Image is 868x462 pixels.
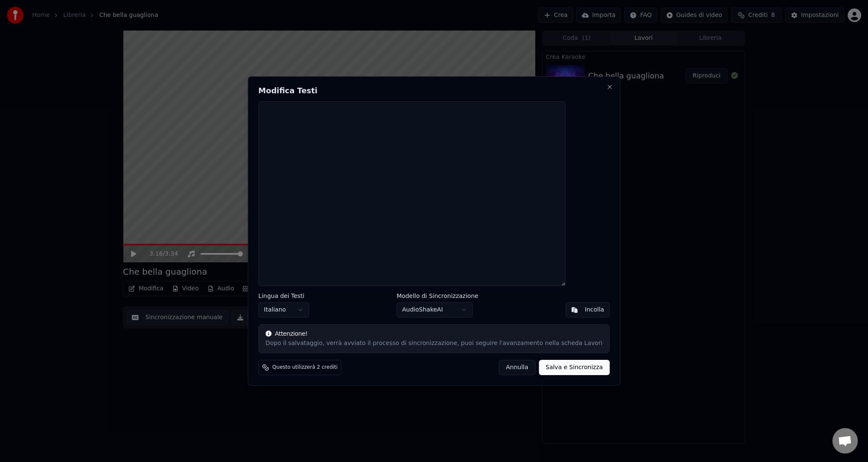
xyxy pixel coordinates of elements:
span: Questo utilizzerà 2 crediti [273,364,338,371]
div: Attenzione! [266,330,603,338]
button: Annulla [499,360,536,375]
label: Modello di Sincronizzazione [397,293,479,299]
div: Incolla [585,306,604,314]
label: Lingua dei Testi [259,293,309,299]
button: Salva e Sincronizza [539,360,609,375]
h2: Modifica Testi [259,87,610,95]
button: Incolla [566,302,610,317]
div: Dopo il salvataggio, verrà avviato il processo di sincronizzazione, puoi seguire l'avanzamento ne... [266,339,603,348]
